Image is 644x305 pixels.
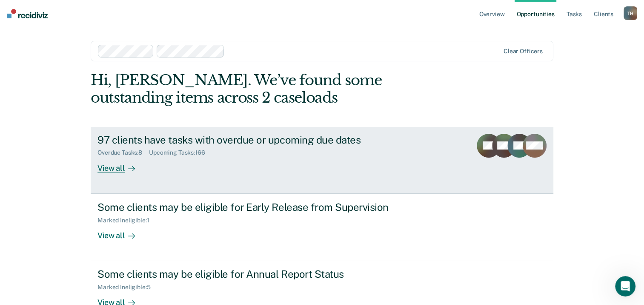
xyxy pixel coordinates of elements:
div: Upcoming Tasks : 166 [149,149,212,156]
div: Some clients may be eligible for Early Release from Supervision [97,201,396,213]
a: 97 clients have tasks with overdue or upcoming due datesOverdue Tasks:8Upcoming Tasks:166View all [91,127,553,194]
iframe: Intercom live chat [615,276,635,296]
div: 97 clients have tasks with overdue or upcoming due dates [97,134,396,146]
div: Some clients may be eligible for Annual Report Status [97,268,396,280]
div: T H [624,6,637,20]
img: Recidiviz [7,9,48,18]
div: Clear officers [504,48,543,55]
a: Some clients may be eligible for Early Release from SupervisionMarked Ineligible:1View all [91,194,553,261]
div: Marked Ineligible : 1 [97,217,156,224]
div: Marked Ineligible : 5 [97,284,157,291]
div: Overdue Tasks : 8 [97,149,149,156]
button: TH [624,6,637,20]
div: View all [97,156,145,173]
div: View all [97,224,145,240]
div: Hi, [PERSON_NAME]. We’ve found some outstanding items across 2 caseloads [91,72,461,106]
